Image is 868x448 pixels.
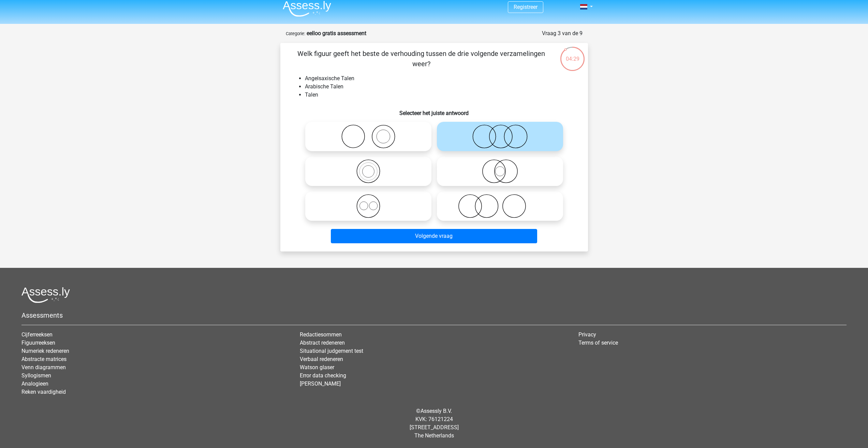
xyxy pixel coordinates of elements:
[331,229,537,243] button: Volgende vraag
[21,311,847,319] h5: Assessments
[283,1,331,17] img: Assessly
[578,331,596,338] a: Privacy
[300,372,346,379] a: Error data checking
[21,356,67,362] a: Abstracte matrices
[291,48,551,69] p: Welk figuur geeft het beste de verhouding tussen de drie volgende verzamelingen weer?
[305,74,577,83] li: Angelsaxische Talen
[300,331,342,338] a: Redactiesommen
[305,83,577,91] li: Arabische Talen
[21,339,55,346] a: Figuurreeksen
[300,339,345,346] a: Abstract redeneren
[542,29,583,38] div: Vraag 3 van de 9
[421,408,452,414] a: Assessly B.V.
[300,364,334,371] a: Watson glaser
[21,372,51,379] a: Syllogismen
[21,389,66,395] a: Reken vaardigheid
[305,91,577,99] li: Talen
[300,348,363,354] a: Situational judgement test
[21,331,53,338] a: Cijferreeksen
[560,46,585,63] div: 04:29
[21,380,48,387] a: Analogieen
[291,104,577,116] h6: Selecteer het juiste antwoord
[578,339,618,346] a: Terms of service
[16,402,852,445] div: © KVK: 76121224 [STREET_ADDRESS] The Netherlands
[21,348,69,354] a: Numeriek redeneren
[21,364,66,371] a: Venn diagrammen
[307,30,366,37] strong: eelloo gratis assessment
[286,31,305,36] small: Categorie:
[300,380,341,387] a: [PERSON_NAME]
[21,287,70,303] img: Assessly logo
[300,356,343,362] a: Verbaal redeneren
[514,4,538,10] a: Registreer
